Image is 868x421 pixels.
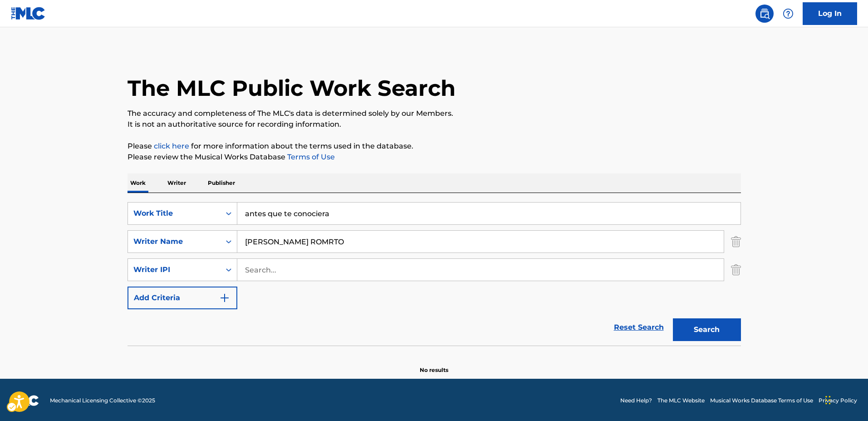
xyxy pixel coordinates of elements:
a: click here [154,142,189,150]
iframe: Hubspot Iframe [823,377,868,421]
img: Delete Criterion [731,258,741,281]
input: Search... [237,259,724,281]
p: It is not an authoritative source for recording information. [128,119,741,130]
img: 9d2ae6d4665cec9f34b9.svg [219,292,230,303]
div: Work Title [133,208,215,219]
div: Drag [825,386,831,414]
img: help [783,8,794,19]
a: Need Help? [620,396,652,405]
div: Writer IPI [133,264,215,275]
p: Work [128,173,148,193]
span: Mechanical Licensing Collective © 2025 [50,396,155,405]
img: Delete Criterion [731,230,741,253]
div: On [221,203,237,224]
h1: The MLC Public Work Search [128,74,456,102]
a: Log In [803,2,857,25]
button: Add Criteria [128,287,237,309]
a: Terms of Use [285,153,335,161]
input: Search... [237,203,740,224]
iframe: Iframe | Resource Center [843,278,868,351]
button: Search [673,318,741,341]
p: Please for more information about the terms used in the database. [128,141,741,152]
a: The MLC Website [657,396,705,405]
a: Privacy Policy [819,396,857,405]
div: Chat Widget [823,377,868,421]
p: No results [420,355,448,374]
img: search [759,8,770,19]
p: Please review the Musical Works Database [128,152,741,163]
a: Musical Works Database Terms of Use [710,396,813,405]
a: Reset Search [609,317,668,337]
img: MLC Logo [11,7,46,20]
div: Writer Name [133,236,215,247]
form: Search Form [128,202,741,346]
input: Search... [237,231,724,253]
p: Writer [165,173,189,193]
p: Publisher [205,173,238,193]
p: The accuracy and completeness of The MLC's data is determined solely by our Members. [128,108,741,119]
